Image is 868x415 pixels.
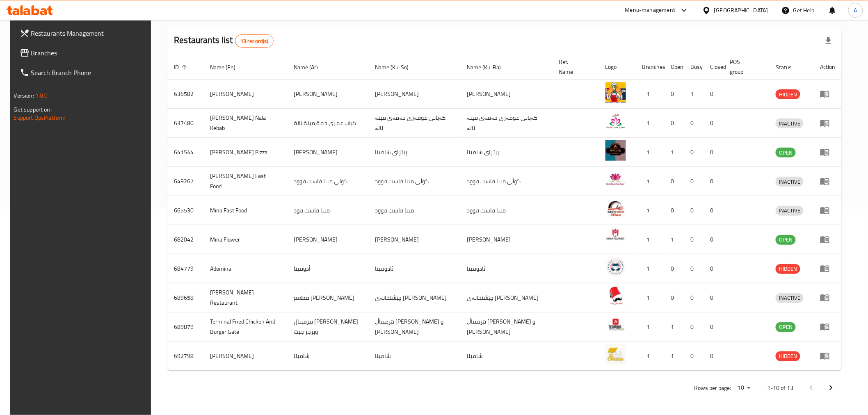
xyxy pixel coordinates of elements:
td: 1 [665,312,684,342]
td: 1 [636,225,665,254]
img: Guli Mina Fast Food [605,169,626,190]
td: [PERSON_NAME] [288,80,369,109]
td: کەبابی عومەری حەمەی مینە نالە [368,109,460,138]
span: HIDDEN [776,351,800,361]
td: [PERSON_NAME] [288,225,369,254]
td: أدومينا [288,254,369,283]
div: Menu [820,205,835,215]
td: 1 [665,138,684,167]
td: 1 [684,80,704,109]
div: Menu [820,176,835,186]
td: 665530 [167,196,203,225]
div: [GEOGRAPHIC_DATA] [714,6,768,15]
span: Name (En) [210,62,246,72]
td: پیتزای شامینا [461,138,553,167]
td: 0 [665,80,684,109]
span: OPEN [776,148,796,157]
td: 0 [704,312,724,342]
td: تێرمیناڵ [PERSON_NAME] و [PERSON_NAME] [368,312,460,342]
th: Closed [704,55,724,80]
td: [PERSON_NAME] [203,80,287,109]
td: 1 [636,342,665,371]
span: INACTIVE [776,177,804,187]
td: چێشتخانەی [PERSON_NAME] [368,283,460,312]
div: Total records count [235,34,274,48]
span: ID [174,62,190,72]
td: [PERSON_NAME] Restaurant [203,283,287,312]
div: Menu [820,147,835,157]
td: [PERSON_NAME] [461,225,553,254]
td: 637480 [167,109,203,138]
td: مینا فاست فوود [368,196,460,225]
td: [PERSON_NAME] Fast Food [203,167,287,196]
td: تێرمیناڵ [PERSON_NAME] و [PERSON_NAME] [461,312,553,342]
td: شامینا [368,342,460,371]
td: ئادومینا [368,254,460,283]
td: 0 [704,196,724,225]
span: Ref. Name [559,57,589,77]
td: گوڵی مینا فاست فوود [461,167,553,196]
td: 689879 [167,312,203,342]
p: 1-10 of 13 [767,383,793,393]
td: 1 [636,196,665,225]
td: 0 [704,254,724,283]
div: INACTIVE [776,206,804,216]
td: 1 [636,312,665,342]
td: 0 [684,342,704,371]
span: Name (Ku-So) [375,62,419,72]
a: Search Branch Phone [13,63,155,82]
td: 0 [665,167,684,196]
td: 641544 [167,138,203,167]
td: مینا فاست فوود [461,196,553,225]
td: كولي مينا فاست فوود [288,167,369,196]
span: INACTIVE [776,293,804,303]
td: 0 [665,283,684,312]
span: 1.0.0 [35,90,48,101]
td: Mina Flower [203,225,287,254]
span: Status [776,62,802,72]
div: Rows per page: [734,382,754,394]
td: مطعم [PERSON_NAME] [288,283,369,312]
td: 0 [704,225,724,254]
td: 1 [636,167,665,196]
td: 0 [704,80,724,109]
td: 0 [684,283,704,312]
img: Adomina [605,257,626,277]
img: Minawi Pasha Restaurant [605,286,626,306]
td: 0 [704,167,724,196]
p: Rows per page: [694,383,731,393]
img: Shamina Pizza [605,140,626,161]
span: 13 record(s) [235,37,273,45]
span: OPEN [776,322,796,332]
span: Name (Ku-Ba) [467,62,512,72]
td: 1 [665,342,684,371]
td: 0 [684,138,704,167]
td: Terminal Fried Chicken And Burger Gate [203,312,287,342]
td: [PERSON_NAME] [368,80,460,109]
div: Menu [820,264,835,274]
img: Shamina [605,344,626,365]
div: Menu [820,118,835,128]
td: [PERSON_NAME] [203,342,287,371]
td: 0 [665,196,684,225]
img: Mina Khatwn [605,82,626,103]
td: کەبابی عومەری حەمەی مینە نالە [461,109,553,138]
td: 0 [684,312,704,342]
div: HIDDEN [776,89,800,99]
img: Mina Fast Food [605,198,626,219]
a: Support.OpsPlatform [14,112,66,123]
td: پیتزای شامینا [368,138,460,167]
td: Mina Fast Food [203,196,287,225]
span: Version: [14,90,34,101]
td: 0 [704,138,724,167]
button: Next page [821,378,841,398]
td: 0 [684,196,704,225]
th: Busy [684,55,704,80]
div: Menu [820,351,835,361]
td: [PERSON_NAME] [461,80,553,109]
td: [PERSON_NAME] Nala Kebab [203,109,287,138]
td: 636582 [167,80,203,109]
td: 682042 [167,225,203,254]
td: 1 [636,109,665,138]
h2: Restaurants list [174,34,273,48]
